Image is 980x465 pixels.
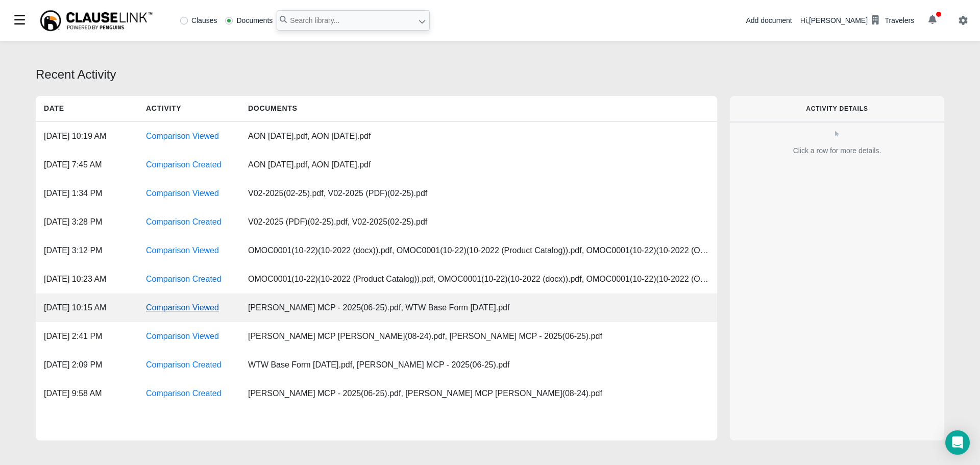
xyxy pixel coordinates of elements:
div: Travelers [885,15,914,26]
div: [DATE] 7:45 AM [36,151,138,179]
div: AON [DATE].pdf, AON [DATE].pdf [240,151,444,179]
div: WTW Base Form [DATE].pdf, [PERSON_NAME] MCP - 2025(06-25).pdf [240,351,518,379]
a: Comparison Viewed [146,189,219,198]
input: Search library... [277,10,430,31]
a: Comparison Viewed [146,132,219,140]
a: Comparison Created [146,389,222,398]
a: Comparison Created [146,275,222,283]
div: [DATE] 2:09 PM [36,351,138,379]
div: Hi, [PERSON_NAME] [800,12,914,29]
div: [PERSON_NAME] MCP - 2025(06-25).pdf, [PERSON_NAME] MCP [PERSON_NAME](08-24).pdf [240,379,610,408]
a: Comparison Viewed [146,332,219,340]
a: Comparison Viewed [146,303,219,312]
div: [DATE] 3:28 PM [36,208,138,236]
label: Documents [225,17,273,24]
h6: Activity Details [746,105,928,112]
div: [DATE] 10:23 AM [36,265,138,293]
label: Clauses [180,17,217,24]
a: Comparison Created [146,217,222,226]
div: AON [DATE].pdf, AON [DATE].pdf [240,122,444,151]
div: Open Intercom Messenger [945,430,970,455]
h5: Activity [138,96,240,121]
div: V02-2025 (PDF)(02-25).pdf, V02-2025(02-25).pdf [240,208,444,236]
h5: Date [36,96,138,121]
img: ClauseLink [39,9,154,32]
div: Click a row for more details. [738,145,936,156]
a: Comparison Created [146,160,222,169]
div: [DATE] 10:19 AM [36,122,138,151]
div: [DATE] 1:34 PM [36,179,138,208]
div: [PERSON_NAME] MCP - 2025(06-25).pdf, WTW Base Form [DATE].pdf [240,293,518,322]
div: [PERSON_NAME] MCP [PERSON_NAME](08-24).pdf, [PERSON_NAME] MCP - 2025(06-25).pdf [240,322,610,351]
div: OMOC0001(10-22)(10-2022 (docx)).pdf, OMOC0001(10-22)(10-2022 (Product Catalog)).pdf, OMOC0001(10-... [240,236,717,265]
div: Add document [746,15,792,26]
div: [DATE] 10:15 AM [36,293,138,322]
div: [DATE] 3:12 PM [36,236,138,265]
div: V02-2025(02-25).pdf, V02-2025 (PDF)(02-25).pdf [240,179,444,208]
a: Comparison Created [146,360,222,369]
a: Comparison Viewed [146,246,219,255]
div: [DATE] 9:58 AM [36,379,138,408]
div: OMOC0001(10-22)(10-2022 (Product Catalog)).pdf, OMOC0001(10-22)(10-2022 (docx)).pdf, OMOC0001(10-... [240,265,717,293]
div: Recent Activity [36,65,944,84]
h5: Documents [240,96,444,121]
div: [DATE] 2:41 PM [36,322,138,351]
